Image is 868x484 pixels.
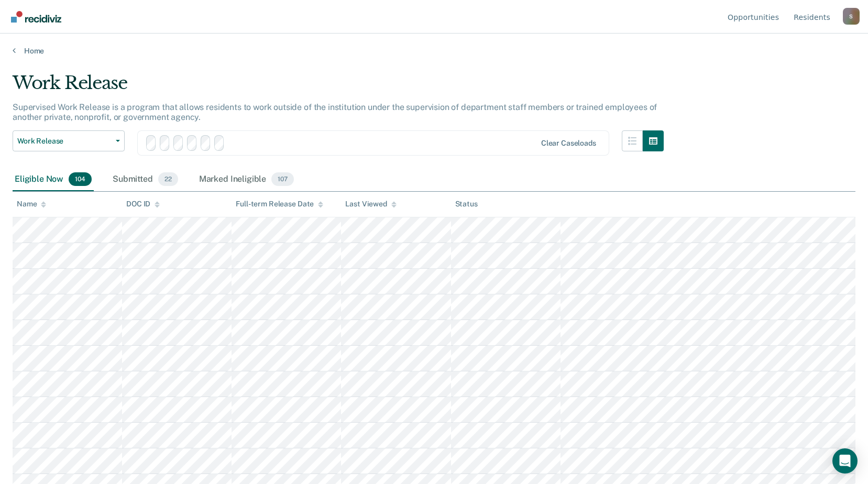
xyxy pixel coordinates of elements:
div: Open Intercom Messenger [832,448,858,474]
span: Work Release [17,137,112,146]
div: Marked Ineligible107 [197,168,296,191]
div: Full-term Release Date [236,200,323,208]
button: Work Release [13,130,125,151]
div: Last Viewed [345,200,396,208]
span: 22 [158,172,178,186]
p: Supervised Work Release is a program that allows residents to work outside of the institution und... [13,102,657,122]
button: Profile dropdown button [843,8,860,25]
span: 104 [69,172,92,186]
div: Eligible Now104 [13,168,94,191]
span: 107 [271,172,294,186]
div: DOC ID [126,200,160,208]
div: Name [17,200,46,208]
div: Submitted22 [111,168,180,191]
div: Work Release [13,72,664,102]
a: Home [13,46,855,56]
div: Clear caseloads [541,139,596,148]
img: Recidiviz [11,11,61,23]
div: S [843,8,860,25]
div: Status [455,200,478,208]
